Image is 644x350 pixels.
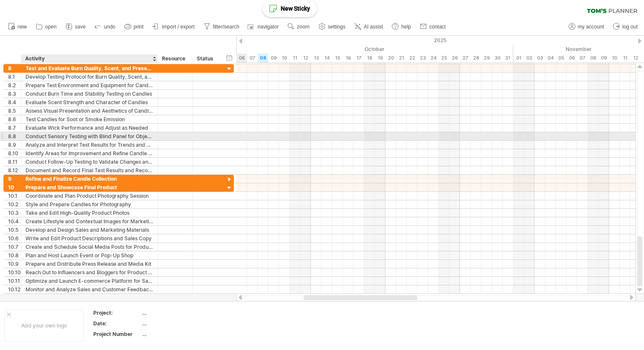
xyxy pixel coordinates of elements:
div: Test Candles for Soot or Smoke Emission [26,115,153,123]
span: AI assist [364,24,383,30]
span: help [401,24,411,30]
div: Saturday, 11 October 2025 [290,54,300,63]
div: Style and Prepare Candles for Photography [26,200,153,208]
div: 8.3 [8,90,21,98]
div: Tuesday, 14 October 2025 [322,54,332,63]
a: import / export [150,21,197,32]
div: 8.9 [8,141,21,149]
a: AI assist [352,21,385,32]
div: Prepare and Distribute Press Release and Media Kit [26,260,153,268]
a: undo [92,21,118,32]
div: Monitor and Analyze Sales and Customer Feedback for Future Improvements [26,285,153,293]
span: log out [622,24,638,30]
div: Tuesday, 7 October 2025 [247,54,258,63]
div: Saturday, 25 October 2025 [439,54,449,63]
div: 10.5 [8,226,21,234]
span: settings [328,24,345,30]
div: Reach Out to Influencers and Bloggers for Product Reviews [26,268,153,276]
a: my account [566,21,607,32]
div: Take and Edit High-Quality Product Photos [26,209,153,217]
a: log out [611,21,640,32]
div: Monday, 3 November 2025 [535,54,545,63]
div: Sunday, 9 November 2025 [598,54,609,63]
div: Prepare Test Environment and Equipment for Candle Testing [26,81,153,89]
div: Friday, 31 October 2025 [503,54,513,63]
div: 10.8 [8,251,21,259]
div: Evaluate Wick Performance and Adjust as Needed [26,124,153,132]
div: 8.8 [8,132,21,140]
div: Thursday, 6 November 2025 [566,54,577,63]
div: October 2025 [183,45,513,54]
div: 8.7 [8,124,21,132]
div: Saturday, 1 November 2025 [513,54,524,63]
div: 8 [8,64,21,72]
div: Thursday, 30 October 2025 [492,54,503,63]
span: filter/search [213,24,239,30]
div: Wednesday, 22 October 2025 [407,54,417,63]
span: import / export [162,24,195,30]
div: 10.7 [8,243,21,251]
div: 10.2 [8,200,21,208]
div: 10.1 [8,192,21,200]
span: my account [578,24,604,30]
div: 10.3 [8,209,21,217]
div: Sunday, 19 October 2025 [375,54,385,63]
div: Thursday, 9 October 2025 [268,54,279,63]
a: contact [418,21,448,32]
div: .... [142,320,213,327]
div: 10.11 [8,277,21,285]
div: Status [197,54,216,63]
div: Refine and Finalize Candle Collection [26,175,153,183]
div: Plan and Host Launch Event or Pop-Up Shop [26,251,153,259]
div: Project Number [93,330,140,338]
div: Create and Schedule Social Media Posts for Product Launch [26,243,153,251]
span: open [45,24,57,30]
div: Wednesday, 8 October 2025 [258,54,268,63]
a: open [34,21,59,32]
div: Saturday, 8 November 2025 [588,54,598,63]
div: Resource [162,54,188,63]
div: Write and Edit Product Descriptions and Sales Copy [26,234,153,242]
div: Monday, 6 October 2025 [236,54,247,63]
div: Conduct Burn Time and Stability Testing on Candles [26,90,153,98]
div: Create Lifestyle and Contextual Images for Marketing [26,217,153,225]
a: save [63,21,88,32]
div: Conduct Follow-Up Testing to Validate Changes and Improvements [26,158,153,166]
div: Sunday, 26 October 2025 [449,54,460,63]
div: 8.5 [8,107,21,115]
div: Monday, 13 October 2025 [311,54,322,63]
div: Conduct Sensory Testing with Blind Panel for Objective Feedback [26,132,153,140]
div: Monday, 10 November 2025 [609,54,620,63]
div: 10.6 [8,234,21,242]
div: Develop and Design Sales and Marketing Materials [26,226,153,234]
div: 8.12 [8,166,21,174]
div: Tuesday, 11 November 2025 [620,54,630,63]
div: Tuesday, 28 October 2025 [471,54,481,63]
a: print [122,21,146,32]
div: 8.10 [8,149,21,157]
div: Document and Record Final Test Results and Recommendations [26,166,153,174]
div: Analyze and Interpret Test Results for Trends and Patterns [26,141,153,149]
div: Tuesday, 4 November 2025 [545,54,556,63]
div: 8.2 [8,81,21,89]
div: Sunday, 12 October 2025 [300,54,311,63]
a: settings [316,21,348,32]
div: Thursday, 23 October 2025 [417,54,428,63]
div: .... [142,309,213,316]
div: Friday, 17 October 2025 [354,54,364,63]
a: new [6,21,29,32]
div: 8.4 [8,98,21,106]
a: filter/search [201,21,242,32]
div: Friday, 10 October 2025 [279,54,290,63]
div: Monday, 20 October 2025 [385,54,396,63]
span: contact [429,24,446,30]
div: Monday, 27 October 2025 [460,54,471,63]
div: 10.9 [8,260,21,268]
span: undo [104,24,115,30]
div: 10 [8,183,21,191]
a: zoom [285,21,312,32]
span: zoom [297,24,309,30]
a: navigator [246,21,281,32]
div: Thursday, 16 October 2025 [343,54,354,63]
div: 10.4 [8,217,21,225]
